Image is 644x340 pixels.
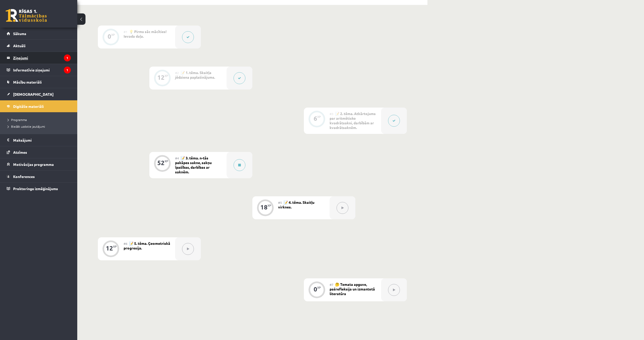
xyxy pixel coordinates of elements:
div: XP [113,245,117,248]
span: Proktoringa izmēģinājums [13,186,58,191]
a: Motivācijas programma [7,158,71,170]
a: Sākums [7,28,71,39]
a: Mācību materiāli [7,76,71,88]
div: 52 [157,160,165,165]
legend: Maksājumi [13,134,71,146]
span: Sākums [13,31,26,36]
a: Proktoringa izmēģinājums [7,183,71,195]
span: #2 [175,71,179,75]
span: Atzīmes [13,150,27,155]
a: Informatīvie ziņojumi1 [7,64,71,76]
span: Mācību materiāli [13,80,42,84]
span: #3 [330,112,333,116]
span: Digitālie materiāli [13,104,44,109]
div: XP [111,33,115,36]
legend: Ziņojumi [13,52,71,64]
span: 📝 1. tēma. Skaitļa jēdziena paplašinājums. [175,70,215,79]
span: 📝 3. tēma. n-tās pakāpes sakne, sakņu īpašības, darbības ar saknēm. [175,156,212,174]
a: Aktuāli [7,40,71,52]
span: 🤔 Temata apguve, pašrefleksija un izmantotā literatūra [330,282,375,296]
div: 0 [314,287,317,292]
a: Rīgas 1. Tālmācības vidusskola [6,9,47,22]
div: 12 [106,246,113,250]
span: #1 [124,30,127,34]
span: Biežāk uzdotie jautājumi [8,124,45,128]
span: Konferences [13,174,35,179]
span: #5 [278,200,282,205]
span: [DEMOGRAPHIC_DATA] [13,92,54,96]
div: XP [317,286,321,289]
div: XP [165,74,168,77]
span: 💡 Pirms sāc mācīties! Ievada daļa. [124,29,167,38]
a: Programma [8,117,72,122]
span: Programma [8,118,27,122]
span: Aktuāli [13,43,25,48]
div: 12 [157,75,165,80]
a: Digitālie materiāli [7,100,71,112]
i: 1 [64,54,71,61]
span: Motivācijas programma [13,162,54,167]
span: #4 [175,156,179,160]
div: XP [268,204,271,207]
div: 18 [260,205,268,209]
span: #6 [124,241,127,246]
span: #7 [330,282,333,287]
legend: Informatīvie ziņojumi [13,64,71,76]
div: XP [165,160,168,163]
a: Maksājumi [7,134,71,146]
div: 0 [108,34,111,39]
div: 6 [314,116,317,121]
a: Atzīmes [7,146,71,158]
a: Konferences [7,171,71,182]
a: Ziņojumi1 [7,52,71,64]
span: 📝 5. tēma. Ģeometriskā progresija. [124,241,170,250]
a: [DEMOGRAPHIC_DATA] [7,88,71,100]
span: 📝 4. tēma. Skaitļu virknes. [278,200,314,209]
a: Biežāk uzdotie jautājumi [8,124,72,129]
i: 1 [64,67,71,74]
div: XP [317,115,321,118]
span: 📝 2. tēma. Atkārtojums par aritmētisko kvadrātsakni, darbībām ar kvadrātsaknēm. [330,111,376,130]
